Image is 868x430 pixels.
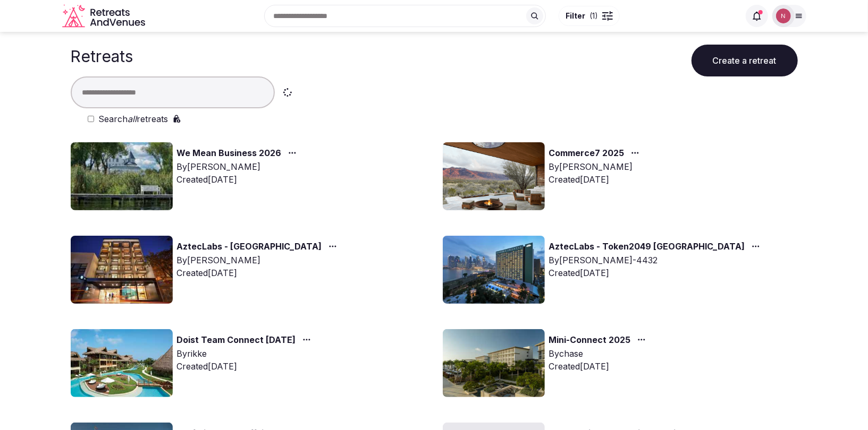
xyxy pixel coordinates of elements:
div: Created [DATE] [177,266,341,279]
div: By [PERSON_NAME]-4432 [549,254,764,266]
a: We Mean Business 2026 [177,147,282,160]
div: By [PERSON_NAME] [177,254,341,266]
img: Top retreat image for the retreat: We Mean Business 2026 [71,142,173,210]
span: Filter [566,11,585,21]
button: Create a retreat [692,45,798,76]
a: Commerce7 2025 [549,147,625,160]
img: Top retreat image for the retreat: Commerce7 2025 [443,142,545,210]
a: Doist Team Connect [DATE] [177,333,296,347]
div: By rikke [177,347,315,360]
img: Top retreat image for the retreat: AztecLabs - Buenos Aires [71,236,173,304]
div: By chase [549,347,650,360]
img: Top retreat image for the retreat: Doist Team Connect Feb 2026 [71,329,173,397]
a: Mini-Connect 2025 [549,333,631,347]
a: AztecLabs - Token2049 [GEOGRAPHIC_DATA] [549,240,745,254]
div: Created [DATE] [549,266,764,279]
div: Created [DATE] [549,173,644,186]
span: ( 1 ) [589,11,598,21]
img: Top retreat image for the retreat: AztecLabs - Token2049 Singapore [443,236,545,304]
em: all [128,114,137,124]
div: By [PERSON_NAME] [177,160,301,173]
h1: Retreats [71,47,133,66]
a: AztecLabs - [GEOGRAPHIC_DATA] [177,240,322,254]
img: Top retreat image for the retreat: Mini-Connect 2025 [443,329,545,397]
svg: Retreats and Venues company logo [62,4,147,28]
a: Visit the homepage [62,4,147,28]
div: Created [DATE] [177,173,301,186]
label: Search retreats [98,113,168,125]
div: Created [DATE] [549,360,650,373]
div: Created [DATE] [177,360,315,373]
img: Nathalia Bilotti [776,8,791,23]
div: By [PERSON_NAME] [549,160,644,173]
button: Filter(1) [559,6,620,26]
